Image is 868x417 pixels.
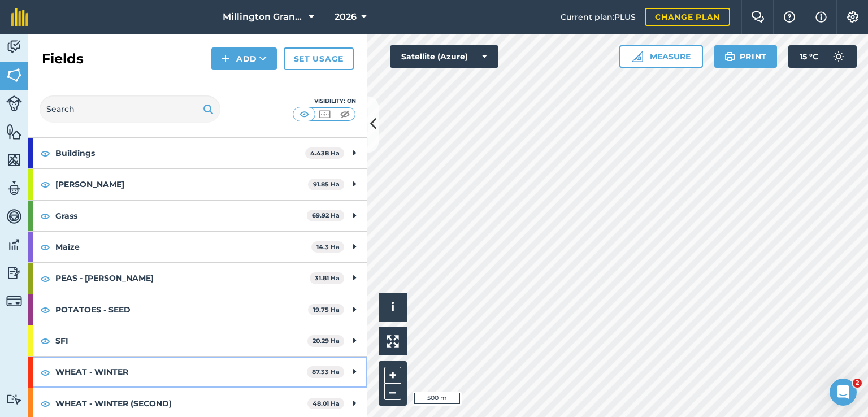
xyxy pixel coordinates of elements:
img: svg+xml;base64,PHN2ZyB4bWxucz0iaHR0cDovL3d3dy53My5vcmcvMjAwMC9zdmciIHdpZHRoPSIxOCIgaGVpZ2h0PSIyNC... [40,303,50,316]
button: 15 °C [788,45,857,68]
span: 2 [853,379,862,388]
img: svg+xml;base64,PHN2ZyB4bWxucz0iaHR0cDovL3d3dy53My5vcmcvMjAwMC9zdmciIHdpZHRoPSIxOCIgaGVpZ2h0PSIyNC... [40,334,50,347]
img: Ruler icon [632,51,643,62]
strong: [PERSON_NAME] [55,169,308,199]
img: fieldmargin Logo [11,8,28,26]
button: + [384,367,401,384]
img: svg+xml;base64,PD94bWwgdmVyc2lvbj0iMS4wIiBlbmNvZGluZz0idXRmLTgiPz4KPCEtLSBHZW5lcmF0b3I6IEFkb2JlIE... [827,45,850,68]
img: svg+xml;base64,PHN2ZyB4bWxucz0iaHR0cDovL3d3dy53My5vcmcvMjAwMC9zdmciIHdpZHRoPSIxOCIgaGVpZ2h0PSIyNC... [40,146,50,160]
div: Visibility: On [293,97,356,106]
img: svg+xml;base64,PHN2ZyB4bWxucz0iaHR0cDovL3d3dy53My5vcmcvMjAwMC9zdmciIHdpZHRoPSIxOCIgaGVpZ2h0PSIyNC... [40,272,50,285]
img: svg+xml;base64,PHN2ZyB4bWxucz0iaHR0cDovL3d3dy53My5vcmcvMjAwMC9zdmciIHdpZHRoPSIxOCIgaGVpZ2h0PSIyNC... [40,177,50,191]
button: Print [714,45,778,68]
img: svg+xml;base64,PHN2ZyB4bWxucz0iaHR0cDovL3d3dy53My5vcmcvMjAwMC9zdmciIHdpZHRoPSI1NiIgaGVpZ2h0PSI2MC... [6,123,22,140]
img: A question mark icon [783,11,796,23]
span: i [391,300,394,314]
img: svg+xml;base64,PHN2ZyB4bWxucz0iaHR0cDovL3d3dy53My5vcmcvMjAwMC9zdmciIHdpZHRoPSIxNyIgaGVpZ2h0PSIxNy... [815,10,827,24]
div: WHEAT - WINTER87.33 Ha [28,357,367,387]
span: 2026 [335,10,357,24]
div: [PERSON_NAME]91.85 Ha [28,169,367,199]
img: svg+xml;base64,PD94bWwgdmVyc2lvbj0iMS4wIiBlbmNvZGluZz0idXRmLTgiPz4KPCEtLSBHZW5lcmF0b3I6IEFkb2JlIE... [6,38,22,55]
img: A cog icon [846,11,860,23]
div: Grass69.92 Ha [28,201,367,231]
div: POTATOES - SEED19.75 Ha [28,294,367,325]
strong: Buildings [55,138,305,168]
img: svg+xml;base64,PHN2ZyB4bWxucz0iaHR0cDovL3d3dy53My5vcmcvMjAwMC9zdmciIHdpZHRoPSIxOCIgaGVpZ2h0PSIyNC... [40,397,50,410]
strong: 4.438 Ha [310,149,340,157]
div: Maize14.3 Ha [28,232,367,262]
img: svg+xml;base64,PHN2ZyB4bWxucz0iaHR0cDovL3d3dy53My5vcmcvMjAwMC9zdmciIHdpZHRoPSIxOSIgaGVpZ2h0PSIyNC... [203,102,214,116]
strong: 91.85 Ha [313,180,340,188]
strong: 20.29 Ha [313,337,340,345]
input: Search [40,95,220,123]
strong: 48.01 Ha [313,399,340,407]
strong: 87.33 Ha [312,368,340,376]
img: Four arrows, one pointing top left, one top right, one bottom right and the last bottom left [387,335,399,347]
strong: Maize [55,232,311,262]
img: svg+xml;base64,PD94bWwgdmVyc2lvbj0iMS4wIiBlbmNvZGluZz0idXRmLTgiPz4KPCEtLSBHZW5lcmF0b3I6IEFkb2JlIE... [6,394,22,405]
button: i [379,293,407,322]
img: svg+xml;base64,PD94bWwgdmVyc2lvbj0iMS4wIiBlbmNvZGluZz0idXRmLTgiPz4KPCEtLSBHZW5lcmF0b3I6IEFkb2JlIE... [6,95,22,111]
img: svg+xml;base64,PD94bWwgdmVyc2lvbj0iMS4wIiBlbmNvZGluZz0idXRmLTgiPz4KPCEtLSBHZW5lcmF0b3I6IEFkb2JlIE... [6,180,22,197]
img: svg+xml;base64,PHN2ZyB4bWxucz0iaHR0cDovL3d3dy53My5vcmcvMjAwMC9zdmciIHdpZHRoPSI1MCIgaGVpZ2h0PSI0MC... [318,108,332,120]
img: svg+xml;base64,PHN2ZyB4bWxucz0iaHR0cDovL3d3dy53My5vcmcvMjAwMC9zdmciIHdpZHRoPSI1MCIgaGVpZ2h0PSI0MC... [338,108,352,120]
strong: SFI [55,325,307,356]
img: svg+xml;base64,PHN2ZyB4bWxucz0iaHR0cDovL3d3dy53My5vcmcvMjAwMC9zdmciIHdpZHRoPSIxOCIgaGVpZ2h0PSIyNC... [40,209,50,223]
img: svg+xml;base64,PHN2ZyB4bWxucz0iaHR0cDovL3d3dy53My5vcmcvMjAwMC9zdmciIHdpZHRoPSI1NiIgaGVpZ2h0PSI2MC... [6,151,22,168]
img: svg+xml;base64,PD94bWwgdmVyc2lvbj0iMS4wIiBlbmNvZGluZz0idXRmLTgiPz4KPCEtLSBHZW5lcmF0b3I6IEFkb2JlIE... [6,236,22,253]
img: svg+xml;base64,PHN2ZyB4bWxucz0iaHR0cDovL3d3dy53My5vcmcvMjAwMC9zdmciIHdpZHRoPSIxNCIgaGVpZ2h0PSIyNC... [222,52,229,66]
button: – [384,384,401,400]
span: Current plan : PLUS [561,11,636,23]
img: svg+xml;base64,PHN2ZyB4bWxucz0iaHR0cDovL3d3dy53My5vcmcvMjAwMC9zdmciIHdpZHRoPSIxOCIgaGVpZ2h0PSIyNC... [40,366,50,379]
img: svg+xml;base64,PHN2ZyB4bWxucz0iaHR0cDovL3d3dy53My5vcmcvMjAwMC9zdmciIHdpZHRoPSIxOSIgaGVpZ2h0PSIyNC... [724,50,735,63]
span: 15 ° C [800,45,818,68]
a: Change plan [645,8,730,26]
img: svg+xml;base64,PD94bWwgdmVyc2lvbj0iMS4wIiBlbmNvZGluZz0idXRmLTgiPz4KPCEtLSBHZW5lcmF0b3I6IEFkb2JlIE... [6,293,22,309]
img: svg+xml;base64,PHN2ZyB4bWxucz0iaHR0cDovL3d3dy53My5vcmcvMjAwMC9zdmciIHdpZHRoPSI1NiIgaGVpZ2h0PSI2MC... [6,67,22,84]
iframe: Intercom live chat [830,379,857,406]
img: svg+xml;base64,PHN2ZyB4bWxucz0iaHR0cDovL3d3dy53My5vcmcvMjAwMC9zdmciIHdpZHRoPSI1MCIgaGVpZ2h0PSI0MC... [297,108,311,120]
strong: 19.75 Ha [313,306,340,314]
div: Buildings4.438 Ha [28,138,367,168]
strong: POTATOES - SEED [55,294,308,325]
button: Satellite (Azure) [390,45,498,68]
a: Set usage [284,47,354,70]
div: PEAS - [PERSON_NAME]31.81 Ha [28,263,367,293]
strong: PEAS - [PERSON_NAME] [55,263,310,293]
button: Measure [619,45,703,68]
strong: 31.81 Ha [315,274,340,282]
img: Two speech bubbles overlapping with the left bubble in the forefront [751,11,765,23]
strong: WHEAT - WINTER [55,357,307,387]
div: SFI20.29 Ha [28,325,367,356]
img: svg+xml;base64,PD94bWwgdmVyc2lvbj0iMS4wIiBlbmNvZGluZz0idXRmLTgiPz4KPCEtLSBHZW5lcmF0b3I6IEFkb2JlIE... [6,264,22,281]
h2: Fields [42,50,84,68]
span: Millington Grange [223,10,304,24]
img: svg+xml;base64,PHN2ZyB4bWxucz0iaHR0cDovL3d3dy53My5vcmcvMjAwMC9zdmciIHdpZHRoPSIxOCIgaGVpZ2h0PSIyNC... [40,240,50,254]
button: Add [211,47,277,70]
strong: 14.3 Ha [316,243,340,251]
img: svg+xml;base64,PD94bWwgdmVyc2lvbj0iMS4wIiBlbmNvZGluZz0idXRmLTgiPz4KPCEtLSBHZW5lcmF0b3I6IEFkb2JlIE... [6,208,22,225]
strong: 69.92 Ha [312,211,340,219]
strong: Grass [55,201,307,231]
